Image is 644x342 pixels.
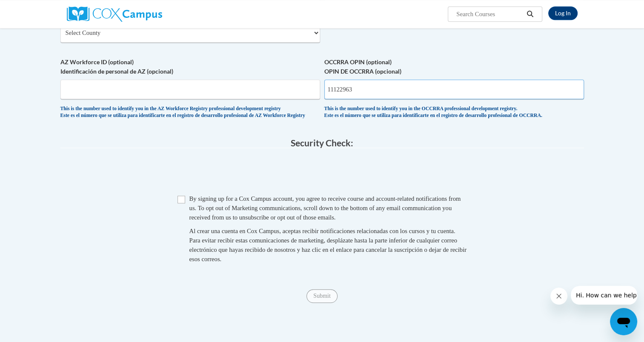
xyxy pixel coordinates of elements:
span: Hi. How can we help? [5,6,69,13]
iframe: Message from company [571,286,637,305]
div: This is the number used to identify you in the OCCRRA professional development registry. Este es ... [324,105,584,120]
iframe: Button to launch messaging window [610,308,637,335]
a: Log In [548,6,578,20]
input: Search Courses [455,9,524,19]
input: Submit [306,289,337,303]
iframe: reCAPTCHA [258,157,387,190]
iframe: Close message [550,288,567,305]
label: AZ Workforce ID (optional) Identificación de personal de AZ (opcional) [60,57,320,76]
button: Search [524,9,536,19]
img: Cox Campus [67,6,162,22]
span: By signing up for a Cox Campus account, you agree to receive course and account-related notificat... [189,195,461,221]
div: This is the number used to identify you in the AZ Workforce Registry professional development reg... [60,105,320,120]
span: Security Check: [291,137,353,148]
label: OCCRRA OPIN (optional) OPIN DE OCCRRA (opcional) [324,57,584,76]
span: Al crear una cuenta en Cox Campus, aceptas recibir notificaciones relacionadas con los cursos y t... [189,228,467,262]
